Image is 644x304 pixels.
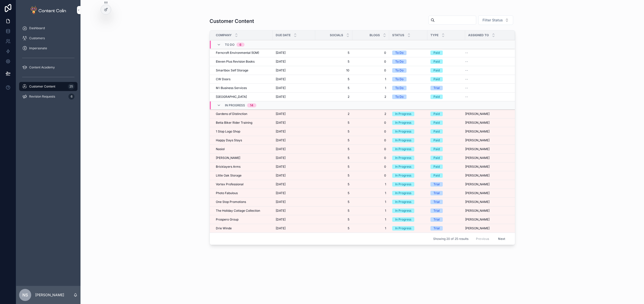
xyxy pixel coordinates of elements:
[19,92,77,101] a: Revision Requests6
[276,147,286,151] span: [DATE]
[430,129,462,134] a: Paid
[216,86,247,90] span: M I Business Services
[430,51,462,55] a: Paid
[318,226,349,230] a: 5
[216,209,260,213] span: The Holiday Cottage Collection
[355,218,386,222] a: 1
[430,112,462,116] a: Paid
[433,200,440,204] div: Trial
[216,226,270,230] a: Drie Winde
[465,112,490,116] span: [PERSON_NAME]
[318,156,349,160] a: 5
[29,46,47,50] span: Impersonate
[216,112,247,116] span: Gardens of Distinction
[355,95,386,99] a: 2
[430,138,462,143] a: Paid
[29,26,45,30] span: Dashboard
[433,120,440,125] div: Paid
[465,51,509,55] a: --
[430,59,462,64] a: Paid
[465,156,490,160] span: [PERSON_NAME]
[465,112,509,116] a: [PERSON_NAME]
[68,94,74,100] div: 6
[430,147,462,151] a: Paid
[318,86,349,90] a: 5
[276,138,312,142] a: [DATE]
[392,164,424,169] a: In Progress
[395,59,404,64] div: To Do
[395,68,404,73] div: To Do
[465,209,509,213] a: [PERSON_NAME]
[465,182,509,186] a: [PERSON_NAME]
[465,165,509,169] a: [PERSON_NAME]
[318,95,349,99] a: 2
[276,156,312,160] a: [DATE]
[355,129,386,134] a: 0
[433,59,440,64] div: Paid
[355,86,386,90] a: 1
[276,68,286,72] span: [DATE]
[216,218,270,222] a: Prospero Group
[395,112,411,116] div: In Progress
[68,83,74,90] div: 25
[216,182,244,186] span: Vortex Professional
[465,95,509,99] a: --
[276,191,286,195] span: [DATE]
[276,165,286,169] span: [DATE]
[433,173,440,178] div: Paid
[430,156,462,160] a: Paid
[433,182,440,187] div: Trial
[465,209,490,213] span: [PERSON_NAME]
[318,147,349,151] a: 5
[433,51,440,55] div: Paid
[392,138,424,143] a: In Progress
[276,191,312,195] a: [DATE]
[355,51,386,55] span: 0
[216,77,230,81] span: CW Doors
[465,138,490,142] span: [PERSON_NAME]
[216,226,232,230] span: Drie Winde
[355,138,386,142] a: 0
[355,60,386,64] span: 0
[433,95,440,99] div: Paid
[465,218,509,222] a: [PERSON_NAME]
[216,129,240,134] span: 1 Stop Logo Shop
[395,95,404,99] div: To Do
[395,182,411,187] div: In Progress
[355,77,386,81] a: 1
[216,60,255,64] span: Eleven Plus Revision Books
[318,129,349,134] a: 5
[465,68,509,72] a: --
[216,77,270,81] a: CW Doors
[318,51,349,55] a: 5
[392,95,424,99] a: To Do
[430,120,462,125] a: Paid
[276,86,312,90] a: [DATE]
[216,218,238,222] span: Prospero Group
[355,112,386,116] a: 2
[430,164,462,169] a: Paid
[355,182,386,186] span: 1
[392,208,424,213] a: In Progress
[355,209,386,213] span: 1
[318,191,349,195] a: 5
[465,165,490,169] span: [PERSON_NAME]
[225,43,234,47] span: To Do
[276,121,286,125] span: [DATE]
[392,182,424,187] a: In Progress
[276,112,312,116] a: [DATE]
[276,209,286,213] span: [DATE]
[355,173,386,178] span: 0
[395,164,411,169] div: In Progress
[216,138,270,142] a: Happy Days Stays
[216,147,270,151] a: Nasiol
[392,68,424,73] a: To Do
[216,156,270,160] a: [PERSON_NAME]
